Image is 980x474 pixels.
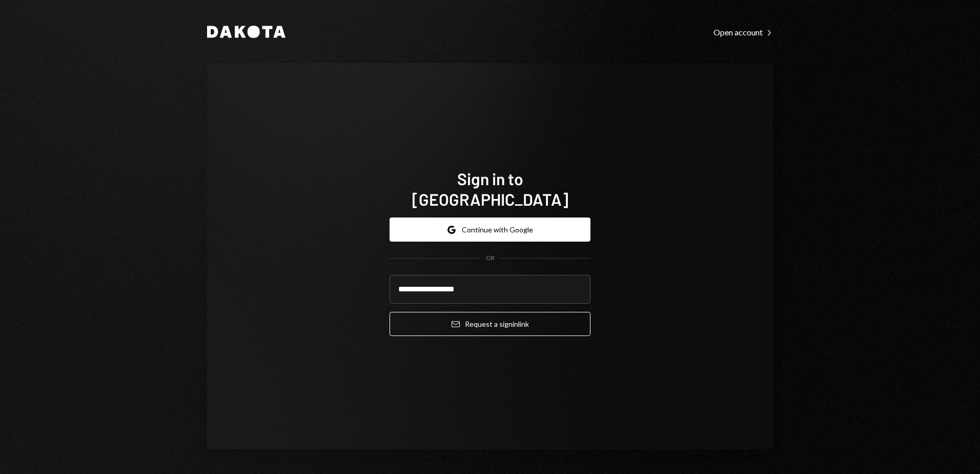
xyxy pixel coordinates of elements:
button: Continue with Google [390,218,590,242]
h1: Sign in to [GEOGRAPHIC_DATA] [390,168,590,209]
button: Request a signinlink [390,312,590,336]
div: Open account [713,27,773,37]
a: Open account [713,26,773,37]
div: OR [486,254,495,263]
